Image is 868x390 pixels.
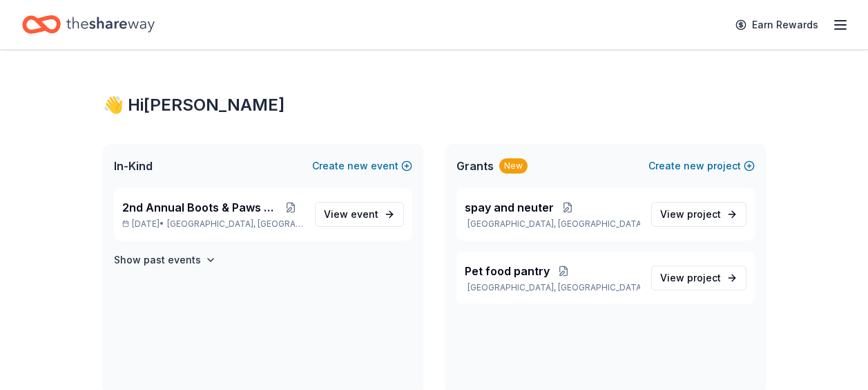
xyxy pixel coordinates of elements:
[648,158,755,174] button: Createnewproject
[660,270,721,286] span: View
[499,158,528,174] div: New
[114,158,153,174] span: In-Kind
[465,219,640,230] p: [GEOGRAPHIC_DATA], [GEOGRAPHIC_DATA]
[456,158,494,174] span: Grants
[114,252,201,268] h4: Show past events
[651,202,746,227] a: View project
[312,158,412,174] button: Createnewevent
[465,263,550,279] span: Pet food pantry
[114,252,216,268] button: Show past events
[122,219,304,230] p: [DATE] •
[651,266,746,290] a: View project
[347,158,368,174] span: new
[351,208,378,220] span: event
[22,8,155,41] a: Home
[687,272,721,284] span: project
[103,94,766,116] div: 👋 Hi [PERSON_NAME]
[122,199,278,216] span: 2nd Annual Boots & Paws Gala
[324,206,378,223] span: View
[684,158,704,174] span: new
[465,199,554,216] span: spay and neuter
[465,282,640,293] p: [GEOGRAPHIC_DATA], [GEOGRAPHIC_DATA]
[727,12,827,37] a: Earn Rewards
[687,208,721,220] span: project
[315,202,404,227] a: View event
[660,206,721,223] span: View
[167,219,303,230] span: [GEOGRAPHIC_DATA], [GEOGRAPHIC_DATA]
